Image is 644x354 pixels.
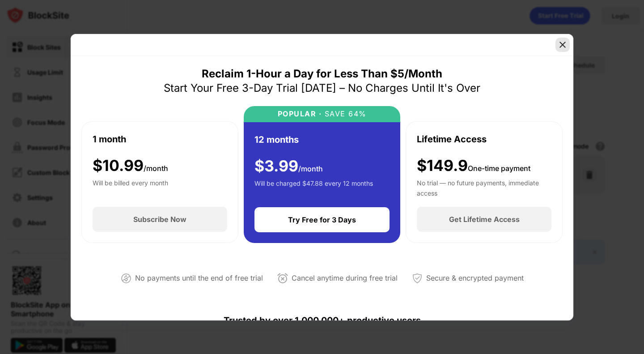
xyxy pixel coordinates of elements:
[93,157,168,175] div: $ 10.99
[292,272,398,285] div: Cancel anytime during free trial
[417,132,487,146] div: Lifetime Access
[135,272,263,285] div: No payments until the end of free trial
[164,81,480,95] div: Start Your Free 3-Day Trial [DATE] – No Charges Until It's Over
[93,178,168,196] div: Will be billed every month
[426,272,524,285] div: Secure & encrypted payment
[417,178,551,196] div: No trial — no future payments, immediate access
[93,132,126,146] div: 1 month
[288,215,356,224] div: Try Free for 3 Days
[254,157,323,175] div: $ 3.99
[468,164,530,173] span: One-time payment
[412,273,423,284] img: secured-payment
[133,215,186,224] div: Subscribe Now
[449,215,520,224] div: Get Lifetime Access
[121,273,131,284] img: not-paying
[278,110,322,118] div: POPULAR ·
[202,67,442,81] div: Reclaim 1-Hour a Day for Less Than $5/Month
[417,157,530,175] div: $149.9
[298,164,323,173] span: /month
[254,179,373,196] div: Will be charged $47.88 every 12 months
[81,299,563,342] div: Trusted by over 1,000,000+ productive users
[277,273,288,284] img: cancel-anytime
[322,110,367,118] div: SAVE 64%
[144,164,168,173] span: /month
[254,133,299,146] div: 12 months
